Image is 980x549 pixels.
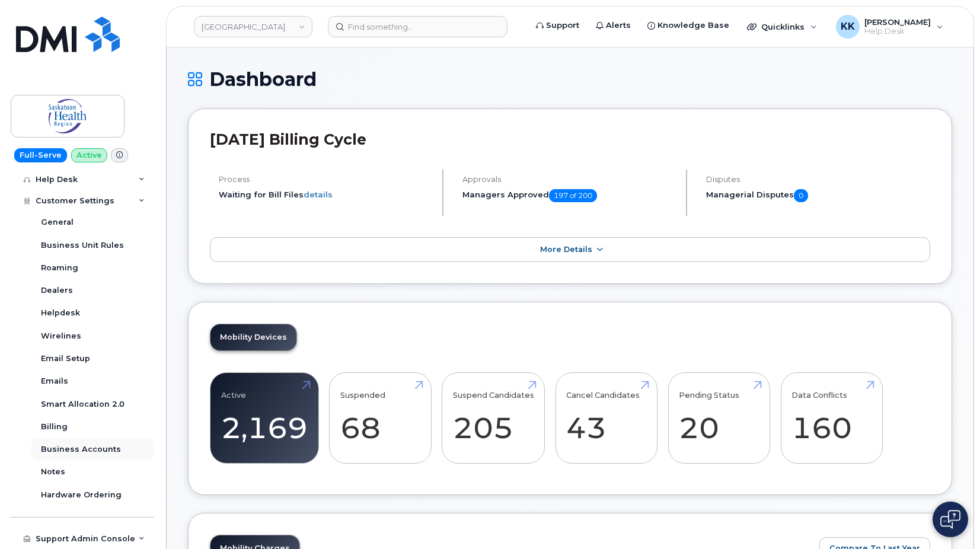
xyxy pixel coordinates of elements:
h1: Dashboard [188,69,952,90]
h5: Managers Approved [462,189,676,202]
li: Waiting for Bill Files [219,189,432,200]
h4: Approvals [462,175,676,184]
h4: Process [219,175,432,184]
img: Open chat [940,510,960,529]
a: Mobility Devices [210,324,296,350]
h4: Disputes [706,175,930,184]
a: Suspended 68 [340,379,420,457]
a: Pending Status 20 [679,379,759,457]
h2: [DATE] Billing Cycle [210,130,930,148]
a: Cancel Candidates 43 [566,379,646,457]
span: More Details [540,245,592,254]
span: 197 of 200 [549,189,597,202]
a: Data Conflicts 160 [791,379,872,457]
a: Active 2,169 [221,379,308,457]
h5: Managerial Disputes [706,189,930,202]
a: Suspend Candidates 205 [453,379,534,457]
span: 0 [794,189,808,202]
a: details [304,190,333,199]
